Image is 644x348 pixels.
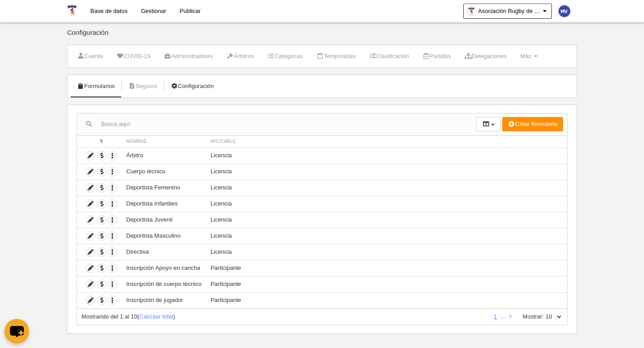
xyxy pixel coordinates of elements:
span: Mostrando del 1 al 10 [81,313,137,320]
a: Delegaciones [459,50,512,63]
td: Licencia [206,196,567,212]
td: Participante [206,260,567,276]
a: Partidos [418,50,456,63]
span: Nombre [126,139,147,144]
a: Temporadas [311,50,360,63]
div: Configuración [67,29,577,45]
a: Más [515,50,542,63]
td: Licencia [206,244,567,260]
td: Cuerpo técnico [122,164,206,180]
a: Asociación Rugby de Santiago [463,4,552,19]
div: ( ) [81,313,487,321]
td: Licencia [206,228,567,244]
a: Configuración [166,80,219,93]
a: Formularios [72,80,120,93]
span: Asociación Rugby de Santiago [478,7,541,16]
td: Licencia [206,147,567,164]
img: Asociación Rugby de Santiago [68,5,77,16]
a: Árbitros [222,50,259,63]
td: Directiva [122,244,206,260]
a: Seguros [123,80,162,93]
td: Inscripción de cuerpo técnico [122,276,206,292]
td: Licencia [206,180,567,196]
span: Más [520,53,531,59]
td: Participante [206,292,567,308]
button: Crear formulario [502,117,563,131]
td: Deportista Femenino [122,180,206,196]
a: Cuenta [72,50,108,63]
input: Busca aquí [77,117,476,131]
td: Participante [206,276,567,292]
td: Deportista Masculino [122,228,206,244]
td: Árbitro [122,147,206,164]
img: OajcAILy1mlv.30x30.jpg [467,7,476,16]
li: … [500,313,506,321]
td: Deportista Infantiles [122,196,206,212]
a: 1 [492,313,499,320]
a: Calcular total [139,313,173,320]
td: Inscripción de jugador [122,292,206,308]
a: COVID-19 [111,50,155,63]
button: chat-button [4,319,29,344]
a: Clasificación [364,50,414,63]
span: Aplicable [211,139,236,144]
a: Administradores [159,50,218,63]
td: Inscripción Apoyo en cancha [122,260,206,276]
td: Licencia [206,212,567,228]
label: Mostrar: [513,313,544,321]
img: c2l6ZT0zMHgzMCZmcz05JnRleHQ9TVYmYmc9Mzk0OWFi.png [559,5,570,17]
td: Licencia [206,164,567,180]
a: Categorías [263,50,308,63]
td: Deportista Juvenil [122,212,206,228]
